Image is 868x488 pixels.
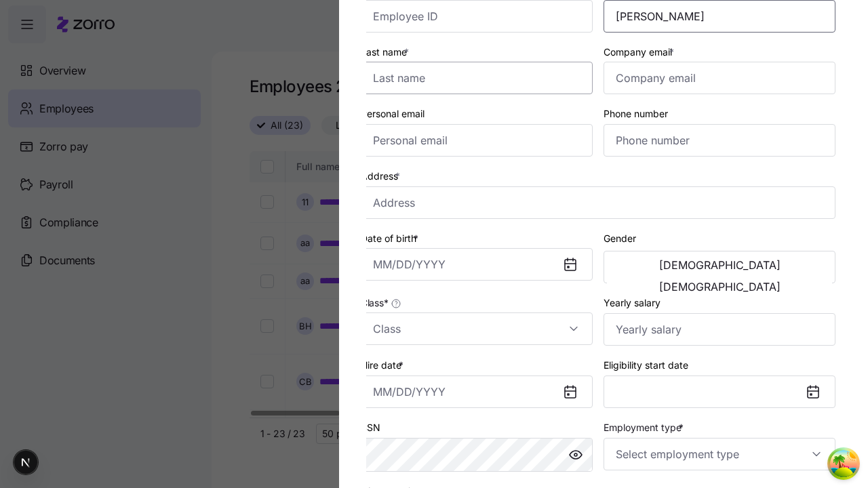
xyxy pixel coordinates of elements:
input: Phone number [604,124,835,157]
label: Phone number [604,106,668,121]
span: [DEMOGRAPHIC_DATA] [659,281,781,292]
label: Gender [604,231,636,246]
label: Date of birth [361,231,421,246]
input: MM/DD/YYYY [361,248,593,281]
input: MM/DD/YYYY [361,375,593,408]
input: Select employment type [604,438,835,470]
span: [DEMOGRAPHIC_DATA] [659,260,781,270]
label: Hire date [361,358,406,373]
label: Address [361,169,403,184]
label: Eligibility start date [604,358,688,373]
input: Class [361,312,593,345]
input: Address [361,186,835,219]
input: Company email [604,62,835,94]
label: Company email [604,45,677,60]
label: Yearly salary [604,296,660,310]
label: Last name [361,45,412,60]
input: Personal email [361,124,593,157]
label: Employment type [604,420,686,435]
label: SSN [361,420,380,435]
label: Personal email [361,106,425,121]
button: Open Tanstack query devtools [830,450,857,477]
input: Yearly salary [604,313,835,346]
span: Class * [361,296,388,310]
input: Last name [361,62,593,94]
